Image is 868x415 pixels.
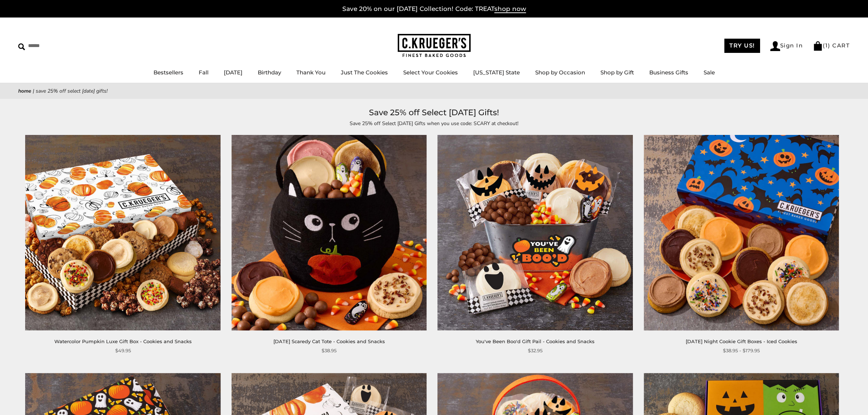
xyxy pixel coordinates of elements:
[224,69,242,76] a: [DATE]
[29,106,839,119] h1: Save 25% off Select [DATE] Gifts!
[18,88,31,94] a: Home
[342,5,526,13] a: Save 20% on our [DATE] Collection! Code: TREATshop now
[18,43,25,50] img: Search
[686,338,797,344] a: [DATE] Night Cookie Gift Boxes - Iced Cookies
[258,69,281,76] a: Birthday
[36,88,108,94] span: Save 25% off Select [DATE] Gifts!
[813,41,823,51] img: Bag
[825,42,828,49] span: 1
[296,69,326,76] a: Thank You
[770,41,803,51] a: Sign In
[33,88,34,94] span: |
[199,69,209,76] a: Fall
[723,347,760,354] span: $38.95 - $179.95
[266,119,602,128] p: Save 25% off Select [DATE] Gifts when you use code: SCARY at checkout!
[153,69,183,76] a: Bestsellers
[437,135,632,330] img: You've Been Boo'd Gift Pail - Cookies and Snacks
[494,5,526,13] span: shop now
[54,338,192,344] a: Watercolor Pumpkin Luxe Gift Box - Cookies and Snacks
[341,69,388,76] a: Just The Cookies
[724,39,760,53] a: TRY US!
[398,34,471,58] img: C.KRUEGER'S
[649,69,688,76] a: Business Gifts
[18,87,850,95] nav: breadcrumbs
[528,347,542,354] span: $32.95
[403,69,458,76] a: Select Your Cookies
[438,135,633,330] a: You've Been Boo'd Gift Pail - Cookies and Snacks
[18,40,105,51] input: Search
[704,69,715,76] a: Sale
[26,135,221,330] img: Watercolor Pumpkin Luxe Gift Box - Cookies and Snacks
[535,69,585,76] a: Shop by Occasion
[473,69,520,76] a: [US_STATE] State
[231,135,427,330] img: Halloween Scaredy Cat Tote - Cookies and Snacks
[322,347,336,354] span: $38.95
[273,338,385,344] a: [DATE] Scaredy Cat Tote - Cookies and Snacks
[600,69,634,76] a: Shop by Gift
[115,347,131,354] span: $49.95
[644,135,839,330] img: Halloween Night Cookie Gift Boxes - Iced Cookies
[813,42,850,49] a: (1) CART
[770,41,780,51] img: Account
[476,338,595,344] a: You've Been Boo'd Gift Pail - Cookies and Snacks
